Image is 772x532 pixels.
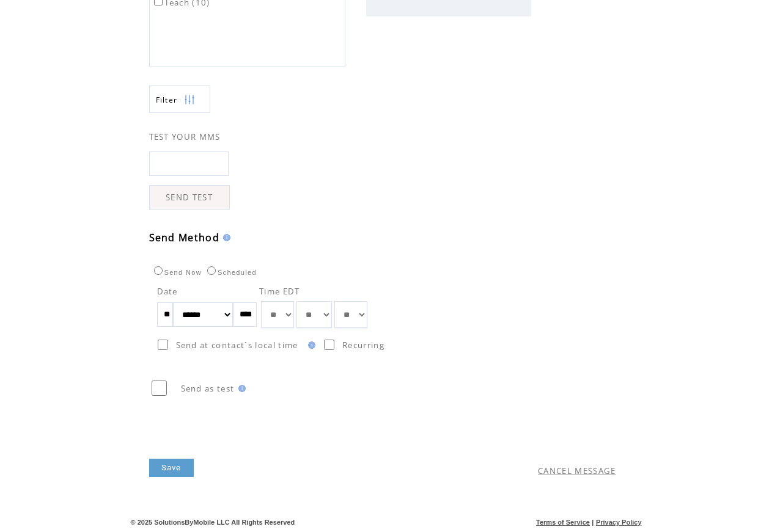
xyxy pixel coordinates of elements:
span: Send Method [149,231,220,244]
a: SEND TEST [149,185,230,210]
img: filters.png [184,86,195,114]
span: Send as test [181,383,235,394]
a: Terms of Service [536,519,590,526]
span: © 2025 SolutionsByMobile LLC All Rights Reserved [131,519,295,526]
input: Send Now [154,266,163,275]
span: Time EDT [259,286,300,297]
span: Recurring [342,340,384,351]
a: Save [149,459,194,477]
span: | [592,519,594,526]
a: Filter [149,86,210,113]
a: Privacy Policy [596,519,642,526]
label: Send Now [151,269,202,276]
span: TEST YOUR MMS [149,131,221,142]
a: CANCEL MESSAGE [538,465,616,476]
img: help.gif [219,234,230,241]
span: Send at contact`s local time [176,340,298,351]
span: Show filters [156,95,178,105]
label: Scheduled [204,269,257,276]
input: Scheduled [207,266,216,275]
span: Date [157,286,178,297]
img: help.gif [304,341,315,349]
img: help.gif [235,385,246,392]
